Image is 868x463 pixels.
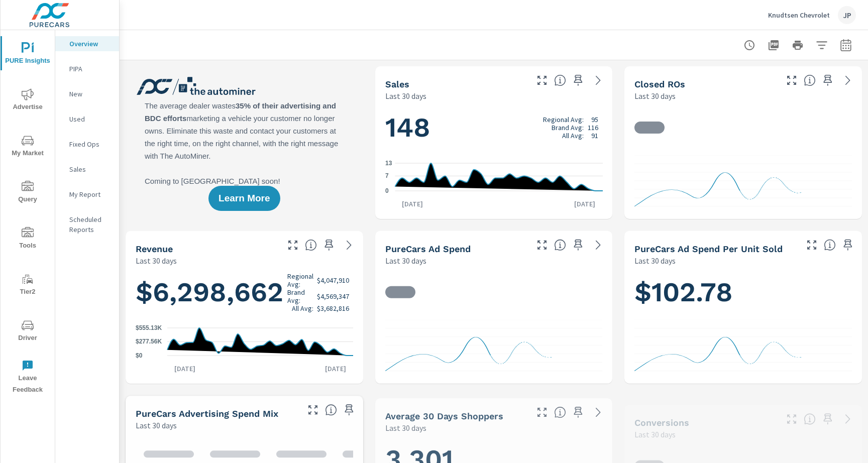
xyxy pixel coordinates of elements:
h1: $6,298,662 [136,272,353,312]
div: Used [55,111,119,127]
p: Regional Avg: [543,115,584,124]
p: Last 30 days [136,419,177,431]
p: PIPA [69,64,111,74]
h5: PureCars Advertising Spend Mix [136,408,278,419]
h5: Closed ROs [634,79,685,89]
button: Make Fullscreen [784,411,800,427]
text: 7 [385,172,389,179]
span: Save this to your personalized report [840,237,856,253]
span: Tier2 [4,273,52,298]
p: Brand Avg: [287,288,313,304]
button: Make Fullscreen [534,404,550,420]
p: Last 30 days [385,255,426,267]
p: [DATE] [167,364,202,374]
span: Average cost of advertising per each vehicle sold at the dealer over the selected date range. The... [824,239,836,251]
button: Make Fullscreen [534,237,550,253]
text: $0 [136,352,143,359]
div: Fixed Ops [55,137,119,152]
span: Leave Feedback [4,360,52,396]
a: See more details in report [590,237,606,253]
button: "Export Report to PDF" [764,35,784,55]
div: Overview [55,36,119,51]
span: Save this to your personalized report [570,404,586,420]
p: All Avg: [562,132,584,140]
p: Fixed Ops [69,139,111,149]
h5: Average 30 Days Shoppers [385,411,503,421]
div: Sales [55,162,119,177]
span: Total cost of media for all PureCars channels for the selected dealership group over the selected... [554,239,566,251]
p: Brand Avg: [552,124,584,132]
span: Save this to your personalized report [341,402,357,418]
text: $555.13K [136,324,162,331]
p: 116 [588,124,598,132]
p: $4,569,347 [317,292,349,300]
span: Learn More [219,194,270,203]
span: Number of vehicles sold by the dealership over the selected date range. [Source: This data is sou... [554,74,566,86]
span: PURE Insights [4,42,52,67]
h5: Conversions [634,417,689,428]
a: See more details in report [341,237,357,253]
span: Save this to your personalized report [321,237,337,253]
span: Save this to your personalized report [570,237,586,253]
p: 91 [591,132,598,140]
p: Last 30 days [634,428,676,440]
h5: Revenue [136,244,173,254]
button: Make Fullscreen [804,237,820,253]
button: Apply Filters [812,35,832,55]
span: This table looks at how you compare to the amount of budget you spend per channel as opposed to y... [325,404,337,416]
button: Make Fullscreen [534,72,550,88]
p: [DATE] [567,199,602,209]
span: Driver [4,319,52,344]
h5: PureCars Ad Spend Per Unit Sold [634,244,783,254]
p: Last 30 days [385,90,426,102]
a: See more details in report [590,404,606,420]
button: Select Date Range [836,35,856,55]
a: See more details in report [590,72,606,88]
div: JP [838,6,856,24]
p: Last 30 days [136,255,177,267]
p: $4,047,910 [317,276,349,284]
h1: $102.78 [634,275,852,309]
text: 13 [385,160,392,167]
p: Regional Avg: [287,272,313,288]
button: Make Fullscreen [285,237,301,253]
span: Number of Repair Orders Closed by the selected dealership group over the selected time range. [So... [804,74,816,86]
span: The number of dealer-specified goals completed by a visitor. [Source: This data is provided by th... [804,413,816,425]
div: New [55,86,119,101]
div: Scheduled Reports [55,212,119,237]
span: Tools [4,227,52,252]
span: Query [4,181,52,205]
span: A rolling 30 day total of daily Shoppers on the dealership website, averaged over the selected da... [554,406,566,418]
span: Total sales revenue over the selected date range. [Source: This data is sourced from the dealer’s... [305,239,317,251]
p: [DATE] [318,364,353,374]
p: Used [69,114,111,124]
div: PIPA [55,61,119,76]
h5: Sales [385,79,409,89]
span: Save this to your personalized report [820,72,836,88]
a: See more details in report [840,72,856,88]
button: Make Fullscreen [784,72,800,88]
text: $277.56K [136,338,162,345]
p: $3,682,816 [317,304,349,312]
div: nav menu [1,30,55,400]
p: All Avg: [292,304,313,312]
h5: PureCars Ad Spend [385,244,471,254]
div: My Report [55,187,119,202]
text: 0 [385,187,389,194]
p: Last 30 days [385,422,426,434]
span: Save this to your personalized report [570,72,586,88]
a: See more details in report [840,411,856,427]
span: My Market [4,135,52,159]
p: Knudtsen Chevrolet [768,11,830,20]
p: Last 30 days [634,90,676,102]
p: Last 30 days [634,255,676,267]
h1: 148 [385,110,603,145]
p: Overview [69,39,111,49]
p: Sales [69,164,111,174]
button: Make Fullscreen [305,402,321,418]
button: Print Report [788,35,808,55]
p: My Report [69,189,111,199]
span: Save this to your personalized report [820,411,836,427]
p: New [69,89,111,99]
p: Scheduled Reports [69,214,111,235]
